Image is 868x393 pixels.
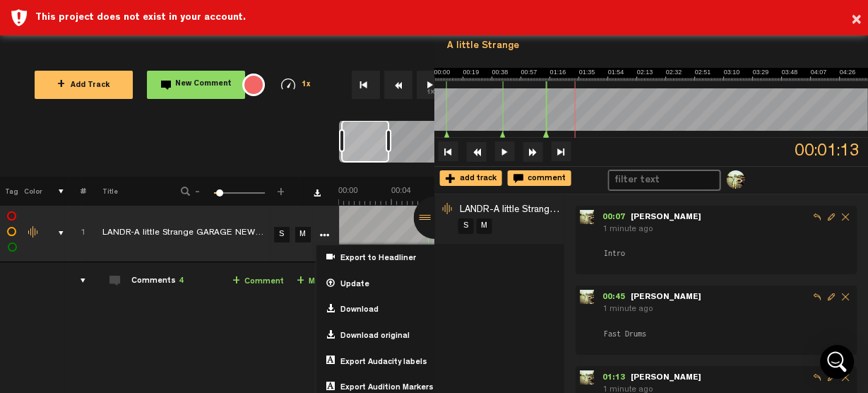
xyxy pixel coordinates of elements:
[281,78,295,90] img: speedometer.svg
[317,228,331,240] a: More
[810,210,824,224] span: Reply to comment
[86,177,162,205] th: Title
[838,290,852,304] span: Delete comment
[477,218,492,234] a: M
[631,293,701,302] span: [PERSON_NAME]
[523,175,566,183] span: comment
[602,293,631,302] span: 00:45
[631,213,701,222] span: [PERSON_NAME]
[580,290,594,304] img: ACg8ocKtRryQK18dNVIf7A_kwk32XFROJLxVkphQ5FmSBJp6uCkEXrDO=s96-c
[23,226,44,239] div: Change the color of the waveform
[175,81,232,88] span: New Comment
[352,71,380,99] button: Go to beginning
[302,81,311,89] span: 1x
[270,78,323,90] div: 1x
[609,171,706,189] input: filter text
[456,175,497,183] span: add track
[602,374,631,382] span: 01:13
[66,227,88,240] div: Click to change the order number
[824,290,838,304] span: Edit comment
[580,210,594,224] img: ACg8ocKtRryQK18dNVIf7A_kwk32XFROJLxVkphQ5FmSBJp6uCkEXrDO=s96-c
[460,205,716,215] span: LANDR-A little Strange GARAGE NEW DRUMS-Warm-Low (1)
[810,290,824,304] span: Reply to comment
[725,169,746,190] img: ACg8ocKtRryQK18dNVIf7A_kwk32XFROJLxVkphQ5FmSBJp6uCkEXrDO=s96-c
[297,274,335,290] a: Marker
[838,210,852,224] span: Delete comment
[57,79,65,90] span: +
[57,82,110,90] span: Add Track
[42,205,64,262] td: comments, stamps & drawings
[44,226,66,240] div: comments, stamps & drawings
[86,205,270,262] td: Click to edit the title LANDR-A little Strange GARAGE NEW DRUMS-Warm-Low (1)
[274,227,290,242] a: S
[35,11,857,25] div: This project does not exist in your account.
[66,274,88,288] div: comments
[297,276,304,287] span: +
[725,169,746,190] li: {{ collab.name_first }} {{ collab.name_last }}
[851,6,862,35] button: ×
[131,276,184,288] div: Comments
[820,345,854,379] div: Open Intercom Messenger
[795,138,868,165] span: 00:01:13
[824,210,838,224] span: Edit comment
[384,71,412,99] button: Rewind
[64,205,86,262] td: Click to change the order number 1
[602,305,653,314] span: 1 minute ago
[295,227,311,242] a: M
[335,253,416,265] span: Export to Headliner
[602,225,653,234] span: 1 minute ago
[21,205,42,262] td: Change the color of the waveform
[508,170,571,186] div: comment
[602,247,626,259] span: Intro
[242,74,265,96] div: {{ tooltip_message }}
[35,71,133,99] button: +Add Track
[102,227,286,241] div: Click to edit the title
[232,276,240,287] span: +
[631,374,701,382] span: [PERSON_NAME]
[417,71,445,99] button: 1x
[21,177,42,205] th: Color
[580,370,594,385] img: ACg8ocKtRryQK18dNVIf7A_kwk32XFROJLxVkphQ5FmSBJp6uCkEXrDO=s96-c
[440,34,863,59] div: A little Strange
[179,277,184,286] span: 4
[314,189,321,196] a: Download comments
[602,328,648,339] span: Fast Drums
[232,274,284,290] a: Comment
[440,170,502,186] div: add track
[602,213,631,222] span: 00:07
[275,185,287,194] span: +
[64,177,86,205] th: #
[147,71,245,99] button: New Comment
[810,370,824,385] span: Reply to comment
[192,185,203,194] span: -
[458,218,474,234] a: S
